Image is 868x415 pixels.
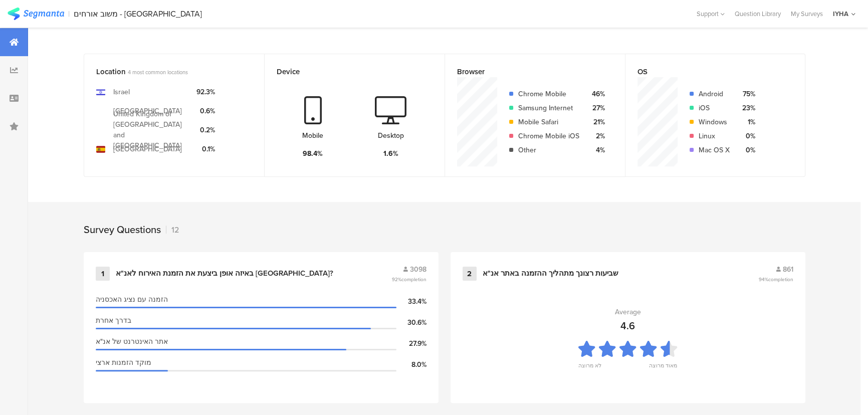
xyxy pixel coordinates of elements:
[786,9,828,19] a: My Surveys
[396,296,426,307] div: 33.4%
[783,264,793,275] span: 861
[649,361,677,375] div: מאוד מרוצה
[738,145,755,155] div: 0%
[759,276,793,283] span: 94%
[615,307,641,317] div: Average
[303,148,323,159] div: 98.4%
[392,276,426,283] span: 92%
[697,6,725,22] div: Support
[410,264,426,275] span: 3098
[113,87,130,97] div: Israel
[587,145,605,155] div: 4%
[396,338,426,349] div: 27.9%
[116,269,333,279] div: באיזה אופן ביצעת את הזמנת האירוח לאנ"א [GEOGRAPHIC_DATA]?
[463,267,477,281] div: 2
[620,318,635,333] div: 4.6
[396,359,426,370] div: 8.0%
[302,130,323,141] div: Mobile
[128,68,188,76] span: 4 most common locations
[457,66,596,77] div: Browser
[8,8,64,20] img: segmanta logo
[587,103,605,113] div: 27%
[578,361,601,375] div: לא מרוצה
[518,117,579,127] div: Mobile Safari
[518,131,579,141] div: Chrome Mobile iOS
[96,357,151,368] span: מוקד הזמנות ארצי
[699,117,730,127] div: Windows
[96,336,168,347] span: אתר האינטרנט של אנ"א
[113,106,182,116] div: [GEOGRAPHIC_DATA]
[113,109,188,151] div: United Kingdom of [GEOGRAPHIC_DATA] and [GEOGRAPHIC_DATA]
[833,9,848,19] div: IYHA
[518,145,579,155] div: Other
[730,9,786,19] a: Question Library
[196,144,215,154] div: 0.1%
[483,269,618,279] div: שביעות רצונך מתהליך ההזמנה באתר אנ"א
[637,66,776,77] div: OS
[587,89,605,99] div: 46%
[699,131,730,141] div: Linux
[738,89,755,99] div: 75%
[738,103,755,113] div: 23%
[518,89,579,99] div: Chrome Mobile
[587,117,605,127] div: 21%
[699,145,730,155] div: Mac OS X
[68,8,70,20] div: |
[587,131,605,141] div: 2%
[96,267,110,281] div: 1
[166,224,179,236] div: 12
[196,106,215,116] div: 0.6%
[96,315,131,326] span: בדרך אחרת
[196,125,215,135] div: 0.2%
[74,9,202,19] div: משוב אורחים - [GEOGRAPHIC_DATA]
[84,222,161,237] div: Survey Questions
[738,117,755,127] div: 1%
[378,130,404,141] div: Desktop
[277,66,416,77] div: Device
[738,131,755,141] div: 0%
[699,89,730,99] div: Android
[96,66,236,77] div: Location
[518,103,579,113] div: Samsung Internet
[196,87,215,97] div: 92.3%
[96,294,168,305] span: הזמנה עם נציג האכסניה
[699,103,730,113] div: iOS
[113,144,182,154] div: [GEOGRAPHIC_DATA]
[383,148,398,159] div: 1.6%
[401,276,426,283] span: completion
[768,276,793,283] span: completion
[396,317,426,328] div: 30.6%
